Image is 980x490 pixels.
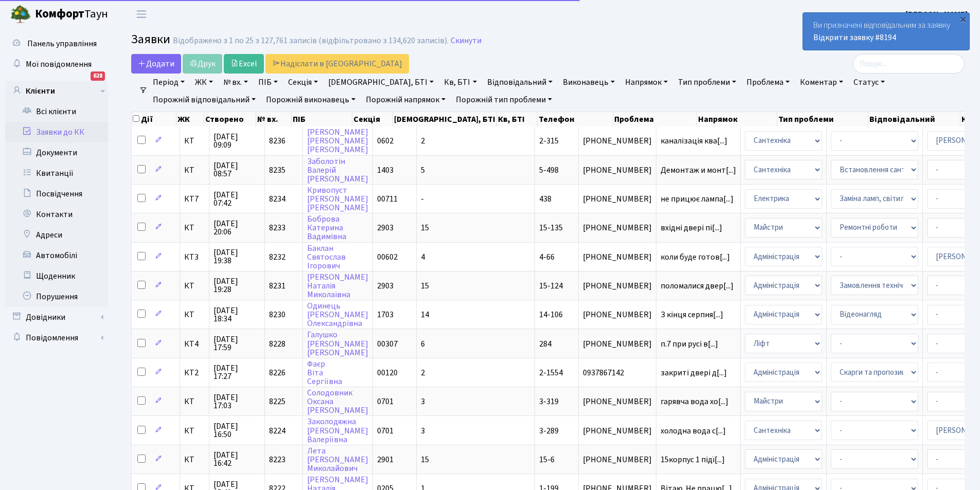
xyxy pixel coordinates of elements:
a: Лета[PERSON_NAME]Миколайович [307,445,368,474]
a: Посвідчення [5,184,108,204]
span: [PHONE_NUMBER] [583,427,652,435]
a: Додати [131,54,181,74]
th: Дії [132,112,176,126]
span: - [421,193,424,205]
span: 3 [421,425,425,437]
span: 0701 [377,396,394,407]
span: КТ2 [184,369,205,377]
a: Кв, БТІ [440,74,480,91]
a: Кривопуст[PERSON_NAME][PERSON_NAME] [307,185,368,213]
a: ЗаболотінВалерій[PERSON_NAME] [307,156,368,185]
span: КТ3 [184,253,205,261]
span: [PHONE_NUMBER] [583,224,652,232]
span: 0937867142 [583,369,652,377]
a: Порушення [5,286,108,307]
a: Клієнти [5,81,108,101]
div: Ви призначені відповідальним за заявку [803,13,969,50]
b: Комфорт [35,6,84,22]
span: КТ [184,397,205,406]
span: 438 [539,193,551,205]
span: 0701 [377,425,394,437]
span: [PHONE_NUMBER] [583,311,652,319]
a: Порожній тип проблеми [452,91,556,108]
span: [PHONE_NUMBER] [583,166,652,174]
a: [PERSON_NAME]НаталіяМиколаївна [307,271,368,300]
div: 628 [91,71,105,81]
a: Всі клієнти [5,101,108,122]
span: 15-135 [539,222,563,233]
span: [PHONE_NUMBER] [583,456,652,464]
span: 5-498 [539,165,559,176]
span: поломалися двер[...] [661,280,734,292]
a: ЖК [191,74,217,91]
th: № вх. [256,112,292,126]
a: Виконавець [559,74,619,91]
a: Відповідальний [483,74,557,91]
a: Документи [5,142,108,163]
span: [PHONE_NUMBER] [583,340,652,348]
a: Довідники [5,307,108,328]
a: Проблема [742,74,794,91]
span: [PHONE_NUMBER] [583,137,652,145]
th: Створено [204,112,256,126]
th: Відповідальний [868,112,961,126]
th: [DEMOGRAPHIC_DATA], БТІ [393,112,497,126]
span: 8234 [269,193,286,205]
span: З кінця серпня[...] [661,309,723,320]
span: 284 [539,338,551,350]
span: Панель управління [27,38,97,49]
span: 00602 [377,251,398,263]
span: [DATE] 17:59 [213,335,260,352]
span: КТ7 [184,195,205,203]
span: 8236 [269,135,286,147]
a: Мої повідомлення628 [5,54,108,75]
span: [PHONE_NUMBER] [583,282,652,290]
a: ПІБ [254,74,282,91]
a: Період [149,74,189,91]
span: 15 [421,222,429,233]
span: КТ4 [184,340,205,348]
span: вхідні двері пі[...] [661,222,722,233]
span: 3-289 [539,425,559,437]
th: Секція [352,112,393,126]
a: Автомобілі [5,245,108,266]
input: Пошук... [853,54,965,74]
a: Excel [224,54,264,74]
th: Телефон [538,112,613,126]
span: [DATE] 19:38 [213,248,260,265]
a: Тип проблеми [674,74,740,91]
span: холодна вода с[...] [661,425,726,437]
span: КТ [184,311,205,319]
span: 5 [421,165,425,176]
a: Заколодяжна[PERSON_NAME]Валеріївна [307,416,368,445]
span: 15корпус 1 підї[...] [661,454,725,465]
span: 15-124 [539,280,563,292]
span: 8235 [269,165,286,176]
span: Таун [35,6,108,23]
span: 8228 [269,338,286,350]
span: 2-1554 [539,367,563,378]
span: [DATE] 16:42 [213,451,260,467]
span: 6 [421,338,425,350]
span: [DATE] 20:06 [213,220,260,236]
span: 8224 [269,425,286,437]
span: 00711 [377,193,398,205]
span: КТ [184,282,205,290]
a: Заявки до КК [5,122,108,142]
div: × [958,14,968,24]
span: 15-6 [539,454,555,465]
th: ЖК [176,112,204,126]
a: СолодовникОксана[PERSON_NAME] [307,387,368,416]
a: ФаєрВітаСергіївна [307,358,342,387]
span: КТ [184,137,205,145]
a: Відкрити заявку #8194 [813,32,896,43]
span: 8226 [269,367,286,378]
span: коли буде готов[...] [661,251,730,263]
span: КТ [184,456,205,464]
a: [DEMOGRAPHIC_DATA], БТІ [324,74,438,91]
a: Секція [284,74,322,91]
span: 14-106 [539,309,563,320]
span: гарявча вода хо[...] [661,396,728,407]
a: [PERSON_NAME][PERSON_NAME][PERSON_NAME] [307,126,368,155]
span: [PHONE_NUMBER] [583,397,652,406]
